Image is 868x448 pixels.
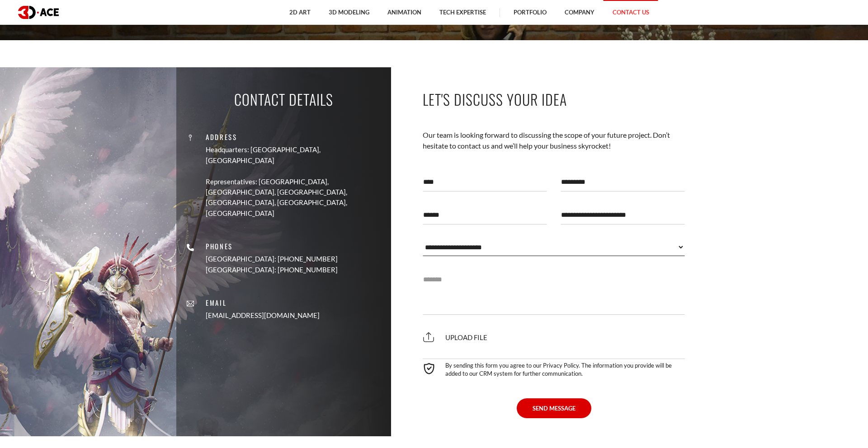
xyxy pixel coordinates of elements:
[206,254,338,265] p: [GEOGRAPHIC_DATA]: [PHONE_NUMBER]
[423,89,685,109] p: Let's Discuss Your Idea
[423,333,487,341] span: Upload file
[206,132,384,142] p: Address
[206,265,338,275] p: [GEOGRAPHIC_DATA]: [PHONE_NUMBER]
[206,177,384,219] p: Representatives: [GEOGRAPHIC_DATA], [GEOGRAPHIC_DATA], [GEOGRAPHIC_DATA], [GEOGRAPHIC_DATA], [GEO...
[18,6,59,19] img: logo dark
[517,398,591,418] button: SEND MESSAGE
[206,298,320,308] p: Email
[234,89,333,109] p: Contact Details
[423,359,685,378] div: By sending this form you agree to our Privacy Policy. The information you provide will be added t...
[206,311,320,321] a: [EMAIL_ADDRESS][DOMAIN_NAME]
[206,241,338,252] p: Phones
[206,145,384,219] a: Headquarters: [GEOGRAPHIC_DATA], [GEOGRAPHIC_DATA] Representatives: [GEOGRAPHIC_DATA], [GEOGRAPHI...
[206,145,384,166] p: Headquarters: [GEOGRAPHIC_DATA], [GEOGRAPHIC_DATA]
[423,130,685,152] p: Our team is looking forward to discussing the scope of your future project. Don’t hesitate to con...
